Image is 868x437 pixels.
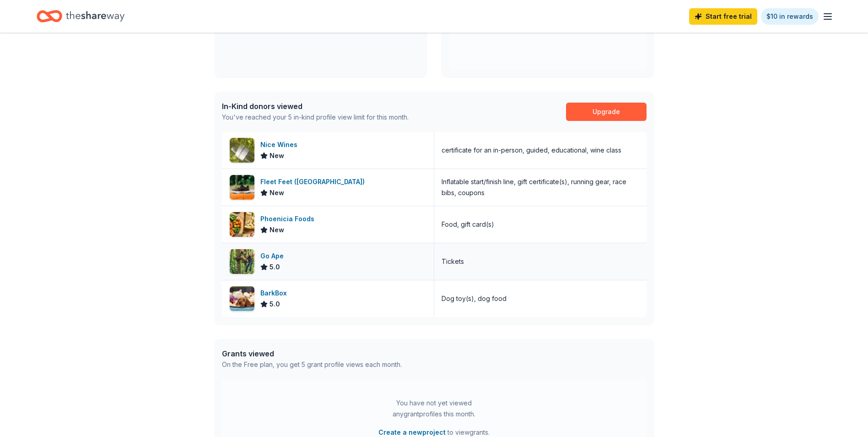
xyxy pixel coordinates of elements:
div: certificate for an in-person, guided, educational, wine class [442,145,621,156]
img: Image for Nice Wines [230,138,254,163]
div: You've reached your 5 in-kind profile view limit for this month. [222,112,409,123]
div: Nice Wines [260,139,301,150]
div: Inflatable start/finish line, gift certificate(s), running gear, race bibs, coupons [442,176,639,198]
div: Tickets [442,256,464,267]
span: New [270,224,284,235]
div: BarkBox [260,288,291,299]
div: On the Free plan, you get 5 grant profile views each month. [222,359,402,370]
div: Fleet Feet ([GEOGRAPHIC_DATA]) [260,176,368,187]
a: Start free trial [689,8,757,25]
div: In-Kind donors viewed [222,101,409,112]
img: Image for Go Ape [230,249,254,274]
img: Image for Phoenicia Foods [230,212,254,237]
a: Home [37,5,124,27]
span: New [270,150,284,161]
div: You have not yet viewed any grant profiles this month. [377,398,491,420]
div: Grants viewed [222,348,402,359]
a: Upgrade [566,103,647,121]
div: Dog toy(s), dog food [442,293,507,304]
img: Image for Fleet Feet (Houston) [230,175,254,200]
div: Food, gift card(s) [442,219,494,230]
div: Go Ape [260,251,287,262]
span: New [270,187,284,198]
a: $10 in rewards [761,8,819,25]
div: Phoenicia Foods [260,213,318,224]
span: 5.0 [270,262,280,273]
img: Image for BarkBox [230,286,254,311]
span: 5.0 [270,299,280,310]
